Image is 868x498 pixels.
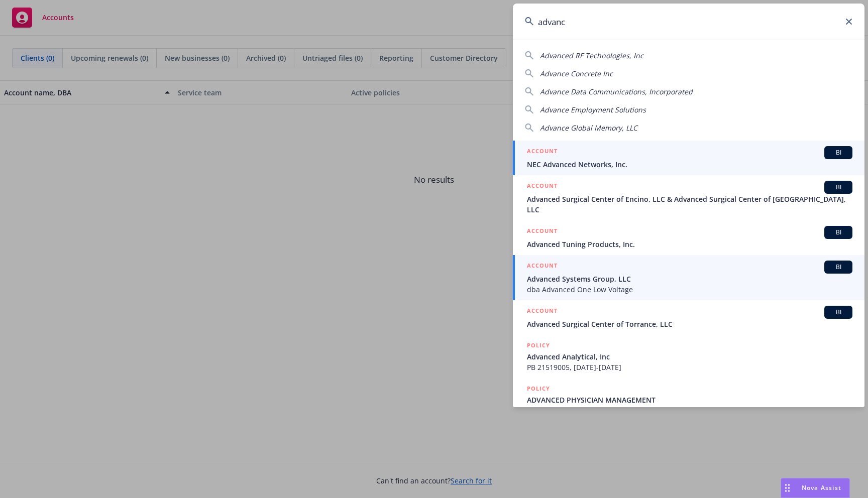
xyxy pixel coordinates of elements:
span: Nova Assist [802,483,841,492]
h5: ACCOUNT [527,306,558,318]
span: ADVANCED PHYSICIAN MANAGEMENT [527,395,852,405]
span: Advance Employment Solutions [540,105,646,114]
span: Advanced Tuning Products, Inc. [527,239,852,250]
span: dba Advanced One Low Voltage [527,284,852,295]
a: ACCOUNTBIAdvanced Systems Group, LLCdba Advanced One Low Voltage [513,255,864,300]
h5: POLICY [527,340,550,350]
span: BI [828,228,848,237]
div: Drag to move [781,478,794,497]
h5: ACCOUNT [527,226,558,238]
a: ACCOUNTBIAdvanced Surgical Center of Torrance, LLC [513,300,864,335]
span: BI [828,263,848,272]
a: POLICYAdvanced Analytical, IncPB 21519005, [DATE]-[DATE] [513,335,864,378]
h5: POLICY [527,384,550,394]
span: NEC Advanced Networks, Inc. [527,159,852,170]
h5: ACCOUNT [527,146,558,158]
a: ACCOUNTBINEC Advanced Networks, Inc. [513,141,864,175]
span: Advance Global Memory, LLC [540,123,637,133]
span: BI [828,308,848,317]
span: PB 21519005, [DATE]-[DATE] [527,362,852,372]
h5: ACCOUNT [527,261,558,273]
span: Advance Data Communications, Incorporated [540,87,693,96]
span: Advance Concrete Inc [540,69,613,78]
span: 57 SBA BP6204 SC, [DATE]-[DATE] [527,405,852,416]
span: Advanced RF Technologies, Inc [540,51,643,60]
span: BI [828,183,848,192]
h5: ACCOUNT [527,181,558,193]
a: POLICYADVANCED PHYSICIAN MANAGEMENT57 SBA BP6204 SC, [DATE]-[DATE] [513,378,864,421]
span: Advanced Surgical Center of Encino, LLC & Advanced Surgical Center of [GEOGRAPHIC_DATA], LLC [527,194,852,215]
span: Advanced Surgical Center of Torrance, LLC [527,319,852,329]
a: ACCOUNTBIAdvanced Tuning Products, Inc. [513,220,864,255]
a: ACCOUNTBIAdvanced Surgical Center of Encino, LLC & Advanced Surgical Center of [GEOGRAPHIC_DATA],... [513,175,864,220]
input: Search... [513,4,864,40]
button: Nova Assist [781,478,850,498]
span: Advanced Systems Group, LLC [527,274,852,284]
span: Advanced Analytical, Inc [527,351,852,362]
span: BI [828,148,848,157]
